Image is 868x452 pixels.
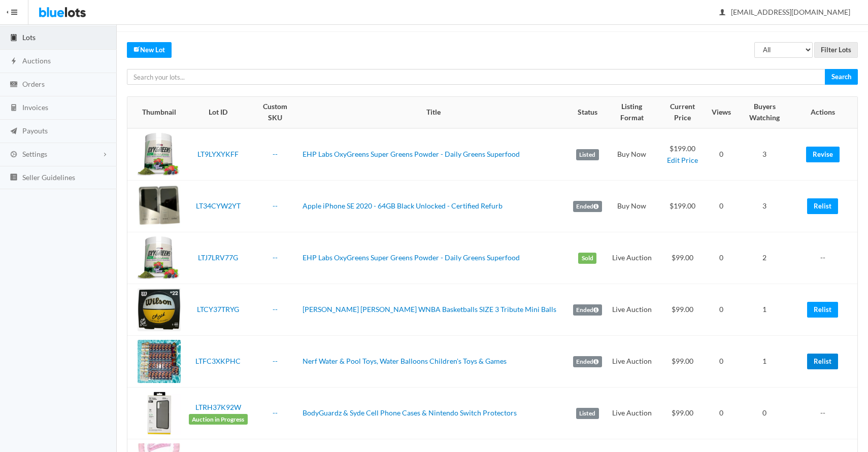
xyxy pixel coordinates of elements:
[273,201,278,210] a: --
[22,56,51,65] span: Auctions
[196,201,241,210] a: LT34CYW2YT
[189,414,248,425] span: Auction in Progress
[303,150,520,158] a: EHP Labs OxyGreens Super Greens Powder - Daily Greens Superfood
[735,128,794,181] td: 3
[735,284,794,336] td: 1
[658,97,708,128] th: Current Price
[133,46,140,52] ion-icon: create
[806,147,840,162] a: Revise
[667,156,698,164] a: Edit Price
[9,173,19,183] ion-icon: list box
[658,232,708,284] td: $99.00
[9,33,19,43] ion-icon: clipboard
[807,198,838,214] a: Relist
[273,408,278,417] a: --
[708,97,735,128] th: Views
[576,408,599,419] label: Listed
[198,253,238,262] a: LTJ7LRV77G
[127,97,185,128] th: Thumbnail
[9,57,19,66] ion-icon: flash
[708,336,735,388] td: 0
[658,284,708,336] td: $99.00
[22,173,75,182] span: Seller Guidelines
[273,253,278,262] a: --
[9,103,19,113] ion-icon: calculator
[197,150,239,158] a: LT9LYXYKFF
[22,126,48,135] span: Payouts
[606,97,658,128] th: Listing Format
[807,302,838,318] a: Relist
[197,305,239,314] a: LTCY37TRYG
[708,181,735,232] td: 0
[794,232,857,284] td: --
[127,42,172,58] a: createNew Lot
[573,201,602,212] label: Ended
[303,357,507,365] a: Nerf Water & Pool Toys, Water Balloons Children's Toys & Games
[576,149,599,160] label: Listed
[9,150,19,160] ion-icon: cog
[22,33,36,42] span: Lots
[22,80,45,88] span: Orders
[658,128,708,181] td: $199.00
[735,97,794,128] th: Buyers Watching
[735,388,794,439] td: 0
[303,408,517,417] a: BodyGuardz & Syde Cell Phone Cases & Nintendo Switch Protectors
[717,8,727,18] ion-icon: person
[22,150,47,158] span: Settings
[273,357,278,365] a: --
[185,97,252,128] th: Lot ID
[606,181,658,232] td: Buy Now
[273,305,278,314] a: --
[708,128,735,181] td: 0
[569,97,606,128] th: Status
[573,304,602,316] label: Ended
[127,69,825,85] input: Search your lots...
[794,388,857,439] td: --
[22,103,48,112] span: Invoices
[735,181,794,232] td: 3
[814,42,858,58] input: Filter Lots
[195,403,241,411] a: LTRH37K92W
[708,232,735,284] td: 0
[658,388,708,439] td: $99.00
[720,8,850,16] span: [EMAIL_ADDRESS][DOMAIN_NAME]
[735,336,794,388] td: 1
[606,336,658,388] td: Live Auction
[303,253,520,262] a: EHP Labs OxyGreens Super Greens Powder - Daily Greens Superfood
[708,284,735,336] td: 0
[252,97,298,128] th: Custom SKU
[303,305,556,314] a: [PERSON_NAME] [PERSON_NAME] WNBA Basketballs SIZE 3 Tribute Mini Balls
[578,253,596,264] label: Sold
[825,69,858,85] input: Search
[658,336,708,388] td: $99.00
[9,80,19,90] ion-icon: cash
[573,356,602,367] label: Ended
[298,97,569,128] th: Title
[807,354,838,369] a: Relist
[794,97,857,128] th: Actions
[708,388,735,439] td: 0
[735,232,794,284] td: 2
[606,128,658,181] td: Buy Now
[606,284,658,336] td: Live Auction
[658,181,708,232] td: $199.00
[606,232,658,284] td: Live Auction
[303,201,503,210] a: Apple iPhone SE 2020 - 64GB Black Unlocked - Certified Refurb
[273,150,278,158] a: --
[195,357,241,365] a: LTFC3XKPHC
[9,127,19,136] ion-icon: paper plane
[606,388,658,439] td: Live Auction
